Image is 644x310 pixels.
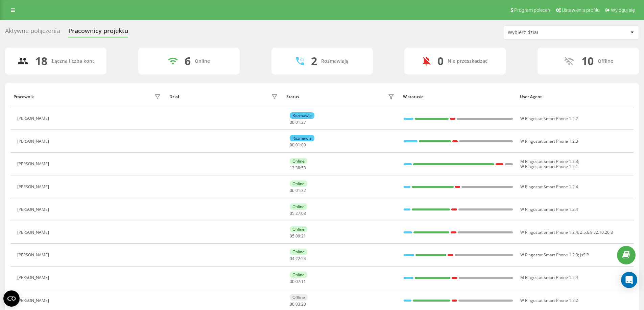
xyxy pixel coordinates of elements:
div: : : [290,256,306,261]
span: 53 [301,165,306,171]
span: M Ringostat Smart Phone 1.2.4 [520,275,578,280]
div: Nie przeszkadzać [448,58,487,64]
span: 04 [290,256,294,261]
div: [PERSON_NAME] [17,185,51,189]
span: 09 [295,233,300,239]
span: 20 [301,301,306,307]
span: 54 [301,256,306,261]
div: [PERSON_NAME] [17,230,51,235]
div: [PERSON_NAME] [17,162,51,166]
div: Aktywne połączenia [5,27,60,38]
div: Dział [169,94,179,99]
span: JsSIP [580,252,589,258]
span: 27 [301,119,306,125]
div: Online [290,272,307,278]
span: 09 [301,142,306,148]
span: 00 [290,301,294,307]
span: 27 [295,210,300,216]
div: : : [290,120,306,125]
div: Rozmawia [290,112,314,119]
span: W Ringostat Smart Phone 1.2.1 [520,164,578,169]
span: W Ringostat Smart Phone 1.2.2 [520,298,578,303]
div: : : [290,188,306,193]
div: Pracownik [14,94,34,99]
div: 6 [185,55,191,67]
div: Wybierz dział [508,30,589,35]
div: 0 [437,55,444,67]
div: Pracownicy projektu [68,27,128,38]
div: [PERSON_NAME] [17,207,51,212]
span: 01 [295,142,300,148]
span: W Ringostat Smart Phone 1.2.3 [520,138,578,144]
div: Offline [290,294,308,301]
span: 00 [290,142,294,148]
span: 03 [295,301,300,307]
span: 38 [295,165,300,171]
div: : : [290,143,306,147]
span: 03 [301,210,306,216]
div: 10 [581,55,594,67]
div: [PERSON_NAME] [17,298,51,303]
div: Open Intercom Messenger [621,272,637,288]
span: Wyloguj się [611,7,635,13]
span: Program poleceń [514,7,550,13]
div: User Agent [520,94,630,99]
span: 01 [295,119,300,125]
span: Z 5.6.9 v2.10.20.8 [580,229,613,235]
div: Rozmawia [290,135,314,141]
span: 13 [290,165,294,171]
div: 2 [311,55,317,67]
div: Łączna liczba kont [51,58,94,64]
span: 07 [295,279,300,284]
span: 32 [301,188,306,193]
div: Online [290,180,307,187]
div: Online [290,226,307,232]
span: 01 [295,188,300,193]
span: 11 [301,279,306,284]
div: [PERSON_NAME] [17,253,51,257]
span: Ustawienia profilu [562,7,600,13]
div: Offline [598,58,613,64]
div: [PERSON_NAME] [17,139,51,144]
div: Online [290,249,307,255]
div: [PERSON_NAME] [17,116,51,121]
span: 22 [295,256,300,261]
button: Open CMP widget [3,290,20,307]
span: W Ringostat Smart Phone 1.2.4 [520,184,578,190]
div: Online [290,203,307,210]
span: W Ringostat Smart Phone 1.2.4 [520,206,578,212]
div: : : [290,166,306,170]
div: : : [290,234,306,238]
span: 05 [290,210,294,216]
div: : : [290,211,306,216]
div: 18 [35,55,47,67]
span: 00 [290,119,294,125]
span: 05 [290,233,294,239]
div: Online [195,58,210,64]
span: W Ringostat Smart Phone 1.2.2 [520,116,578,121]
div: Online [290,158,307,164]
span: 21 [301,233,306,239]
span: W Ringostat Smart Phone 1.2.3 [520,252,578,258]
div: W statusie [403,94,514,99]
span: W Ringostat Smart Phone 1.2.4 [520,229,578,235]
div: Status [286,94,299,99]
span: 06 [290,188,294,193]
div: : : [290,302,306,307]
span: 00 [290,279,294,284]
div: [PERSON_NAME] [17,275,51,280]
div: Rozmawiają [321,58,348,64]
div: : : [290,279,306,284]
span: M Ringostat Smart Phone 1.2.3 [520,159,578,164]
